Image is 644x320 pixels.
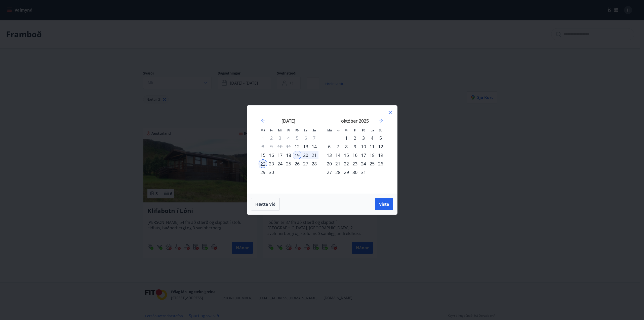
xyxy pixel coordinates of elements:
[251,198,280,210] button: Hætta við
[293,142,301,151] div: 12
[341,118,369,124] strong: október 2025
[310,159,318,168] td: Choose sunnudagur, 28. september 2025 as your check-in date. It’s available.
[342,159,351,168] td: Choose miðvikudagur, 22. október 2025 as your check-in date. It’s available.
[342,134,351,142] div: 1
[351,151,359,159] td: Choose fimmtudagur, 16. október 2025 as your check-in date. It’s available.
[301,151,310,159] td: Selected. laugardagur, 20. september 2025
[261,128,265,132] small: Má
[359,142,368,151] div: 10
[259,168,267,176] td: Choose mánudagur, 29. september 2025 as your check-in date. It’s available.
[293,151,301,159] td: Selected as start date. föstudagur, 19. september 2025
[293,159,301,168] td: Choose föstudagur, 26. september 2025 as your check-in date. It’s available.
[325,151,334,159] div: 13
[267,168,276,176] div: 30
[310,142,318,151] div: 14
[368,134,376,142] td: Choose laugardagur, 4. október 2025 as your check-in date. It’s available.
[359,159,368,168] td: Choose föstudagur, 24. október 2025 as your check-in date. It’s available.
[276,159,284,168] td: Choose miðvikudagur, 24. september 2025 as your check-in date. It’s available.
[284,134,293,142] td: Not available. fimmtudagur, 4. september 2025
[376,142,385,151] td: Choose sunnudagur, 12. október 2025 as your check-in date. It’s available.
[267,159,276,168] td: Choose þriðjudagur, 23. september 2025 as your check-in date. It’s available.
[376,134,385,142] td: Choose sunnudagur, 5. október 2025 as your check-in date. It’s available.
[267,151,276,159] td: Choose þriðjudagur, 16. september 2025 as your check-in date. It’s available.
[276,134,284,142] td: Not available. miðvikudagur, 3. september 2025
[342,168,351,176] td: Choose miðvikudagur, 29. október 2025 as your check-in date. It’s available.
[301,159,310,168] div: 27
[342,142,351,151] div: 8
[376,151,385,159] td: Choose sunnudagur, 19. október 2025 as your check-in date. It’s available.
[259,142,267,151] td: Not available. mánudagur, 8. september 2025
[368,142,376,151] div: 11
[342,159,351,168] div: 22
[359,168,368,176] td: Choose föstudagur, 31. október 2025 as your check-in date. It’s available.
[276,151,284,159] td: Choose miðvikudagur, 17. september 2025 as your check-in date. It’s available.
[293,134,301,142] td: Not available. föstudagur, 5. september 2025
[351,168,359,176] td: Choose fimmtudagur, 30. október 2025 as your check-in date. It’s available.
[334,142,342,151] div: 7
[371,128,374,132] small: La
[267,134,276,142] td: Not available. þriðjudagur, 2. september 2025
[351,168,359,176] div: 30
[334,142,342,151] td: Choose þriðjudagur, 7. október 2025 as your check-in date. It’s available.
[310,151,318,159] div: 21
[301,159,310,168] td: Choose laugardagur, 27. september 2025 as your check-in date. It’s available.
[267,168,276,176] td: Choose þriðjudagur, 30. september 2025 as your check-in date. It’s available.
[284,159,293,168] td: Choose fimmtudagur, 25. september 2025 as your check-in date. It’s available.
[284,142,293,151] td: Not available. fimmtudagur, 11. september 2025
[301,151,310,159] div: 20
[375,198,393,210] button: Vista
[376,142,385,151] div: 12
[337,128,340,132] small: Þr
[376,159,385,168] div: 26
[325,168,334,176] td: Choose mánudagur, 27. október 2025 as your check-in date. It’s available.
[342,151,351,159] div: 15
[304,128,307,132] small: La
[325,168,334,176] div: 27
[310,134,318,142] td: Not available. sunnudagur, 7. september 2025
[253,112,391,188] div: Calendar
[325,142,334,151] div: 6
[334,168,342,176] div: 28
[267,142,276,151] td: Not available. þriðjudagur, 9. september 2025
[259,159,267,168] div: 22
[284,159,293,168] div: 25
[368,159,376,168] td: Choose laugardagur, 25. október 2025 as your check-in date. It’s available.
[368,151,376,159] div: 18
[259,159,267,168] td: Selected as end date. mánudagur, 22. september 2025
[278,128,282,132] small: Mi
[359,168,368,176] div: 31
[301,142,310,151] td: Choose laugardagur, 13. september 2025 as your check-in date. It’s available.
[325,151,334,159] td: Choose mánudagur, 13. október 2025 as your check-in date. It’s available.
[359,134,368,142] td: Choose föstudagur, 3. október 2025 as your check-in date. It’s available.
[312,128,316,132] small: Su
[379,201,389,207] span: Vista
[259,168,267,176] div: 29
[376,151,385,159] div: 19
[359,159,368,168] div: 24
[293,151,301,159] div: 19
[310,151,318,159] td: Selected. sunnudagur, 21. september 2025
[351,142,359,151] td: Choose fimmtudagur, 9. október 2025 as your check-in date. It’s available.
[284,151,293,159] td: Choose fimmtudagur, 18. september 2025 as your check-in date. It’s available.
[259,134,267,142] td: Not available. mánudagur, 1. september 2025
[325,142,334,151] td: Choose mánudagur, 6. október 2025 as your check-in date. It’s available.
[259,151,267,159] td: Choose mánudagur, 15. september 2025 as your check-in date. It’s available.
[334,151,342,159] div: 14
[310,159,318,168] div: 28
[345,128,348,132] small: Mi
[359,151,368,159] td: Choose föstudagur, 17. október 2025 as your check-in date. It’s available.
[351,134,359,142] td: Choose fimmtudagur, 2. október 2025 as your check-in date. It’s available.
[351,151,359,159] div: 16
[359,142,368,151] td: Choose föstudagur, 10. október 2025 as your check-in date. It’s available.
[334,159,342,168] td: Choose þriðjudagur, 21. október 2025 as your check-in date. It’s available.
[359,151,368,159] div: 17
[255,201,275,207] span: Hætta við
[327,128,332,132] small: Má
[295,128,299,132] small: Fö
[276,151,284,159] div: 17
[301,134,310,142] td: Not available. laugardagur, 6. september 2025
[270,128,273,132] small: Þr
[376,134,385,142] div: 5
[368,134,376,142] div: 4
[284,151,293,159] div: 18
